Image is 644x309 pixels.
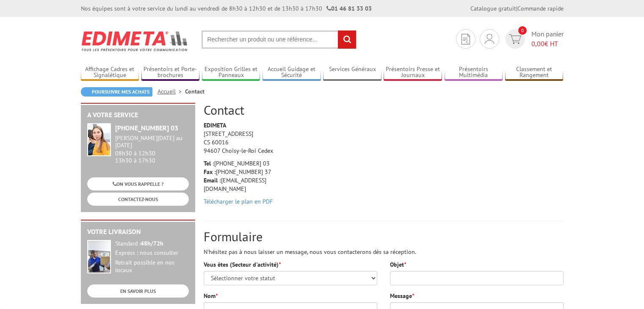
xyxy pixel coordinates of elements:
[505,66,564,80] a: Classement et Rangement
[87,123,111,156] img: widget-service.jpg
[462,34,470,44] img: devis rapide
[115,124,178,132] strong: [PHONE_NUMBER] 03
[115,240,189,248] div: Standard :
[81,87,152,97] a: Poursuivre mes achats
[470,5,516,12] a: Catalogue gratuit
[158,88,185,95] a: Accueil
[202,66,260,80] a: Exposition Grilles et Panneaux
[204,177,221,184] strong: Email :
[185,87,205,96] li: Contact
[204,160,214,167] strong: Tel :
[485,34,494,44] img: devis rapide
[531,39,544,48] span: 0,00
[81,25,189,57] img: Edimeta
[323,66,381,80] a: Services Généraux
[202,30,357,49] input: Rechercher un produit ou une référence...
[204,248,564,256] p: N'hésitez pas à nous laisser un message, nous vous contacterons dès sa réception.
[87,177,189,190] a: ON VOUS RAPPELLE ?
[141,66,200,80] a: Présentoirs et Porte-brochures
[518,26,527,35] span: 0
[115,135,189,164] div: 08h30 à 12h30 13h30 à 17h30
[204,168,216,176] strong: Fax :
[445,66,503,80] a: Présentoirs Multimédia
[87,228,189,236] h2: Votre livraison
[390,260,406,269] label: Objet
[87,240,111,273] img: widget-livraison.jpg
[338,30,356,49] input: rechercher
[115,249,189,257] div: Express : nous consulter
[204,260,281,269] label: Vous êtes (Secteur d'activité)
[115,135,189,149] div: [PERSON_NAME][DATE] au [DATE]
[326,5,372,12] strong: 01 46 81 33 03
[81,4,372,13] div: Nos équipes sont à votre service du lundi au vendredi de 8h30 à 12h30 et de 13h30 à 17h30
[384,66,442,80] a: Présentoirs Presse et Journaux
[531,39,564,49] span: € HT
[509,34,521,44] img: devis rapide
[204,103,564,117] h2: Contact
[204,229,564,243] h2: Formulaire
[87,193,189,206] a: CONTACTEZ-NOUS
[390,292,414,300] label: Message
[517,5,564,12] a: Commande rapide
[470,4,564,13] div: |
[503,29,564,49] a: devis rapide 0 Mon panier 0,00€ HT
[204,198,273,205] a: Télécharger le plan en PDF
[204,292,218,300] label: Nom
[204,159,284,193] p: [PHONE_NUMBER] 03 [PHONE_NUMBER] 37 [EMAIL_ADDRESS][DOMAIN_NAME]
[141,240,163,247] strong: 48h/72h
[204,121,284,155] p: [STREET_ADDRESS] CS 60016 94607 Choisy-le-Roi Cedex
[204,121,226,129] strong: EDIMETA
[87,111,189,119] h2: A votre service
[115,259,189,274] div: Retrait possible en nos locaux
[87,284,189,298] a: EN SAVOIR PLUS
[263,66,321,80] a: Accueil Guidage et Sécurité
[531,29,564,49] span: Mon panier
[81,66,139,80] a: Affichage Cadres et Signalétique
